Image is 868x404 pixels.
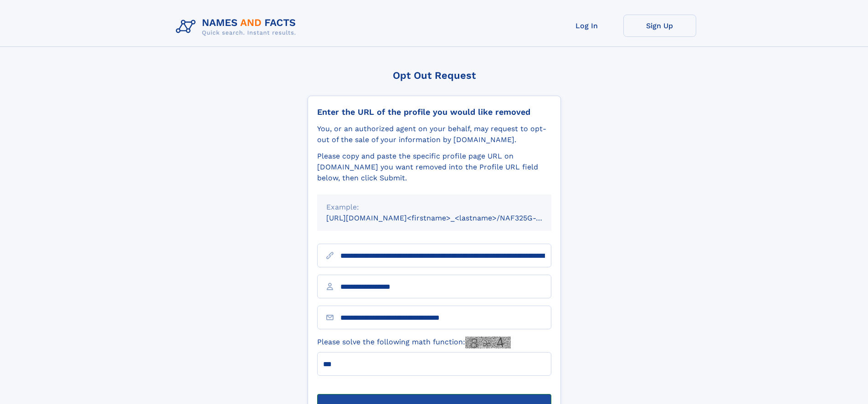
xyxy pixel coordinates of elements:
[317,107,551,117] div: Enter the URL of the profile you would like removed
[317,123,551,145] div: You, or an authorized agent on your behalf, may request to opt-out of the sale of your informatio...
[326,202,542,213] div: Example:
[623,15,696,37] a: Sign Up
[317,151,551,184] div: Please copy and paste the specific profile page URL on [DOMAIN_NAME] you want removed into the Pr...
[550,15,623,37] a: Log In
[172,15,303,39] img: Logo Names and Facts
[317,337,511,348] label: Please solve the following math function:
[326,214,569,222] small: [URL][DOMAIN_NAME]<firstname>_<lastname>/NAF325G-xxxxxxxx
[308,70,561,81] div: Opt Out Request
